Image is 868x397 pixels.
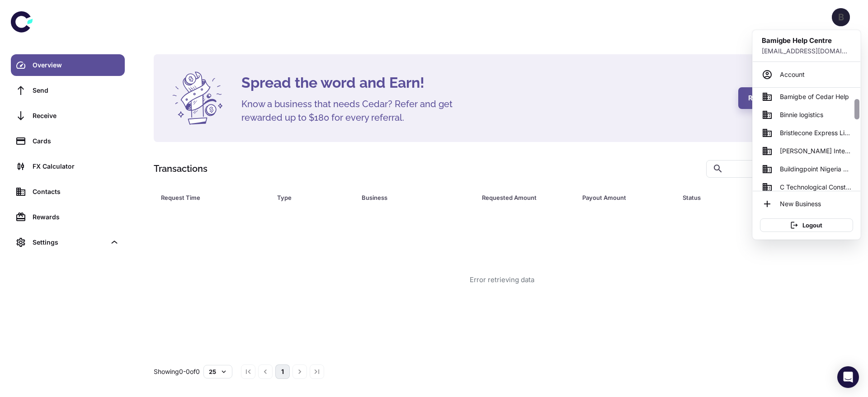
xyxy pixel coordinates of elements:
[760,218,853,232] button: Logout
[780,128,851,138] span: Bristlecone Express Limited
[837,366,859,388] div: Open Intercom Messenger
[762,36,851,46] h6: Bamigbe Help Centre
[780,110,823,120] span: Binnie logistics
[780,146,851,156] span: [PERSON_NAME] Integrated Resources Ltd
[756,195,857,213] li: New Business
[780,182,851,192] span: C Technological Construction Solutions Ltd.
[762,46,851,56] p: [EMAIL_ADDRESS][DOMAIN_NAME]
[756,66,857,84] a: Account
[780,92,849,102] span: Bamigbe of Cedar Help
[780,164,851,174] span: Buildingpoint Nigeria Limited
